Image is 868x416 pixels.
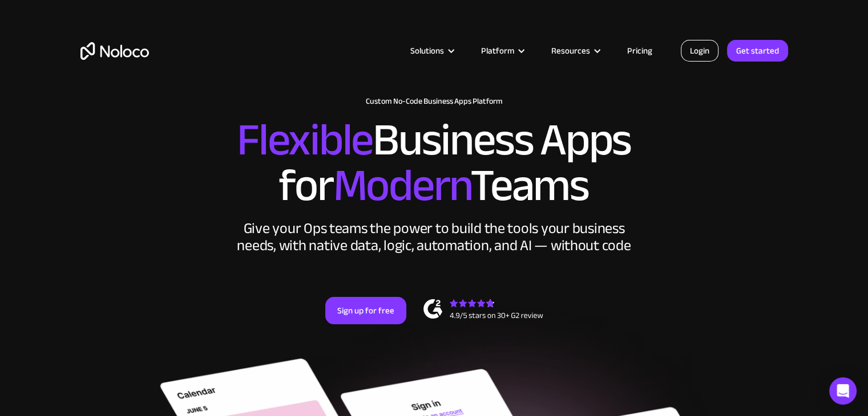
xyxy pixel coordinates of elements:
[333,143,470,228] span: Modern
[467,43,537,58] div: Platform
[829,377,857,405] div: Open Intercom Messenger
[551,43,590,58] div: Resources
[396,43,467,58] div: Solutions
[613,43,667,58] a: Pricing
[681,40,718,62] a: Login
[410,43,444,58] div: Solutions
[727,40,788,62] a: Get started
[80,42,149,60] a: home
[235,220,634,254] div: Give your Ops teams the power to build the tools your business needs, with native data, logic, au...
[237,97,373,182] span: Flexible
[325,297,406,324] a: Sign up for free
[537,43,613,58] div: Resources
[80,117,788,209] h2: Business Apps for Teams
[481,43,514,58] div: Platform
